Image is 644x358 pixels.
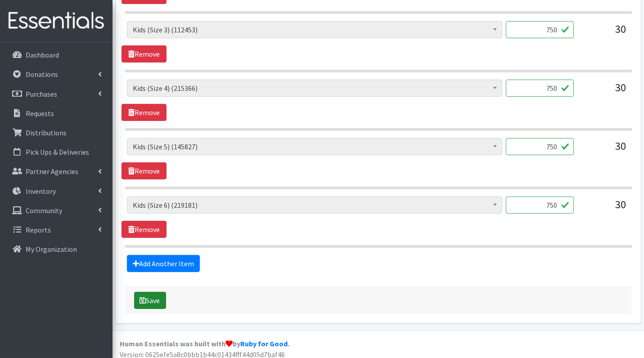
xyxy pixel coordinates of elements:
[127,80,502,97] span: Kids (Size 4) (215366)
[4,201,109,219] a: Community
[240,339,288,348] a: Ruby for Good
[4,182,109,200] a: Inventory
[26,89,57,98] p: Purchases
[581,138,626,162] div: 30
[26,245,77,254] p: My Organization
[127,138,502,155] span: Kids (Size 5) (145827)
[506,138,574,155] input: Quantity
[120,339,289,348] strong: Human Essentials was built with by .
[133,23,496,36] span: Kids (Size 3) (112453)
[4,124,109,142] a: Distributions
[4,46,109,64] a: Dashboard
[127,21,502,38] span: Kids (Size 3) (112453)
[26,50,59,59] p: Dashboard
[4,85,109,103] a: Purchases
[127,255,200,272] a: Add Another Item
[26,187,56,196] p: Inventory
[506,80,574,97] input: Quantity
[133,199,496,211] span: Kids (Size 6) (219181)
[506,197,574,214] input: Quantity
[133,82,496,94] span: Kids (Size 4) (215366)
[4,162,109,180] a: Partner Agencies
[26,225,51,234] p: Reports
[4,65,109,83] a: Donations
[122,104,167,121] a: Remove
[26,148,89,157] p: Pick Ups & Deliveries
[4,6,109,36] img: HumanEssentials
[4,104,109,122] a: Requests
[26,167,78,176] p: Partner Agencies
[26,109,54,118] p: Requests
[581,197,626,221] div: 30
[26,128,67,137] p: Distributions
[506,21,574,38] input: Quantity
[122,162,167,179] a: Remove
[134,292,166,309] button: Save
[122,45,167,63] a: Remove
[133,140,496,153] span: Kids (Size 5) (145827)
[122,221,167,238] a: Remove
[581,80,626,104] div: 30
[127,197,502,214] span: Kids (Size 6) (219181)
[4,240,109,258] a: My Organization
[581,21,626,45] div: 30
[4,143,109,161] a: Pick Ups & Deliveries
[4,221,109,239] a: Reports
[26,206,62,215] p: Community
[26,70,58,79] p: Donations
